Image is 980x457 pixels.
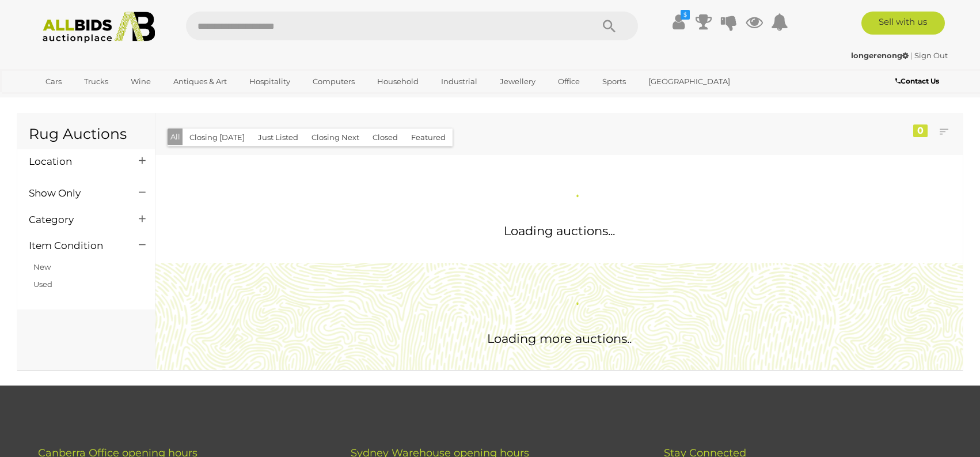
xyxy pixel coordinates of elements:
a: Sell with us [861,12,945,35]
a: Office [550,72,587,91]
a: Household [370,72,426,91]
button: Search [580,12,638,40]
button: Just Listed [251,129,305,146]
i: $ [681,10,690,20]
button: Featured [404,129,453,146]
h4: Show Only [29,188,121,199]
h4: Category [29,214,121,225]
a: Industrial [434,72,485,91]
button: Closing [DATE] [183,129,252,146]
h4: Item Condition [29,240,121,251]
a: Contact Us [895,75,942,88]
a: Computers [305,72,362,91]
h1: Rug Auctions [29,126,143,142]
button: All [168,129,183,145]
a: [GEOGRAPHIC_DATA] [641,72,738,91]
a: New [33,262,51,271]
a: longerenong [851,51,910,60]
a: Sign Out [914,51,948,60]
button: Closed [366,129,405,146]
a: Trucks [77,72,116,91]
strong: longerenong [851,51,909,60]
a: Jewellery [492,72,543,91]
h4: Location [29,156,121,167]
span: | [910,51,913,60]
b: Contact Us [895,77,939,85]
a: Antiques & Art [166,72,234,91]
div: 0 [913,124,928,137]
button: Closing Next [305,129,366,146]
a: Wine [123,72,158,91]
a: Cars [38,72,69,91]
a: $ [670,12,687,32]
span: Loading more auctions.. [487,331,632,346]
a: Sports [595,72,633,91]
span: Loading auctions... [504,224,615,238]
a: Hospitality [242,72,298,91]
a: Used [33,280,52,289]
img: Allbids.com.au [36,12,161,43]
